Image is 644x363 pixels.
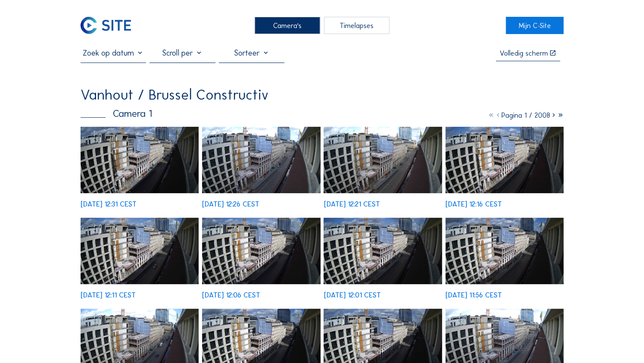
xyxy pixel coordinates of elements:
img: image_52940712 [445,127,563,193]
div: Camera's [255,17,320,34]
span: Pagina 1 / 2008 [501,111,550,119]
a: C-SITE Logo [81,17,139,34]
img: image_52940171 [445,218,563,284]
a: Mijn C-Site [506,17,564,34]
div: Volledig scherm [500,50,548,56]
div: [DATE] 12:21 CEST [324,200,380,207]
div: [DATE] 12:16 CEST [445,200,502,207]
div: [DATE] 12:31 CEST [81,200,137,207]
div: [DATE] 12:06 CEST [202,291,260,298]
img: image_52940850 [324,127,442,193]
div: [DATE] 12:11 CEST [81,291,136,298]
img: image_52940980 [202,127,320,193]
input: Zoek op datum 󰅀 [81,48,146,58]
div: [DATE] 11:56 CEST [445,291,502,298]
div: Vanhout / Brussel Constructiv [81,88,268,102]
div: [DATE] 12:01 CEST [324,291,380,298]
img: image_52940310 [324,218,442,284]
div: Timelapses [324,17,389,34]
img: image_52940581 [81,218,199,284]
img: C-SITE Logo [81,17,131,34]
div: [DATE] 12:26 CEST [202,200,259,207]
div: Camera 1 [81,109,152,119]
img: image_52940451 [202,218,320,284]
img: image_52941123 [81,127,199,193]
